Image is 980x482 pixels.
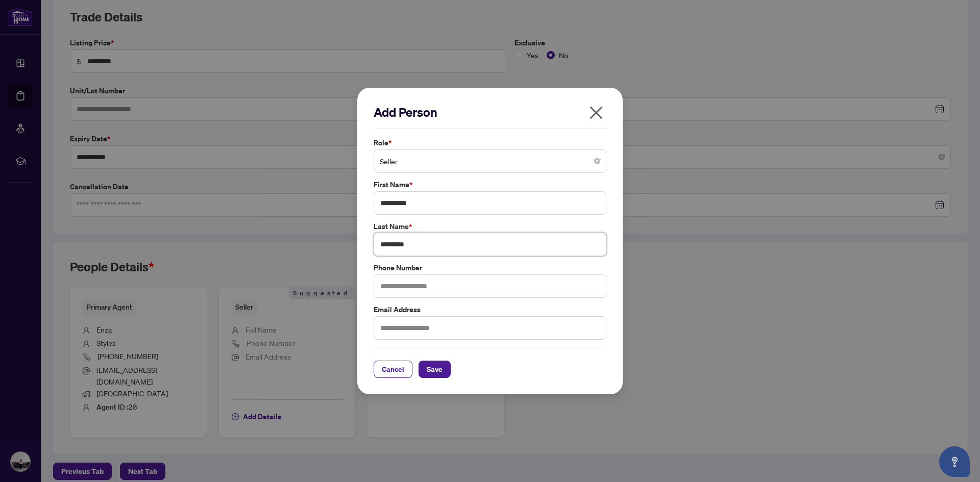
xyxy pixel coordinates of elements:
[427,361,443,377] span: Save
[374,137,606,148] label: Role
[419,361,451,378] button: Save
[374,262,606,273] label: Phone Number
[374,104,606,120] h2: Add Person
[374,361,412,378] button: Cancel
[374,179,606,190] label: First Name
[382,361,404,377] span: Cancel
[939,446,970,477] button: Open asap
[374,221,606,232] label: Last Name
[588,105,604,121] span: close
[594,158,600,164] span: close-circle
[380,151,600,171] span: Seller
[374,304,606,315] label: Email Address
